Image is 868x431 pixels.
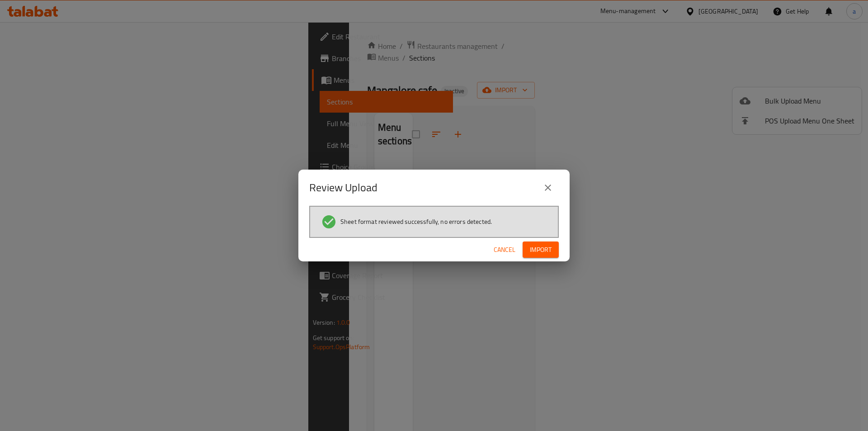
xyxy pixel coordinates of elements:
[537,177,559,199] button: close
[530,244,552,256] span: Import
[523,242,559,258] button: Import
[309,180,377,195] h2: Review Upload
[494,244,515,256] span: Cancel
[340,217,492,226] span: Sheet format reviewed successfully, no errors detected.
[490,242,519,258] button: Cancel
